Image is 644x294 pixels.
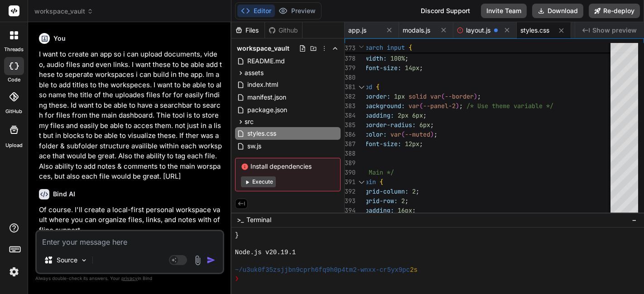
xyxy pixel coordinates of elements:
span: ; [412,206,416,214]
span: Node.js v20.19.1 [235,248,296,257]
span: 16px [398,206,412,214]
span: 100% [390,54,405,62]
div: 382 [345,92,355,101]
span: border: [365,92,390,100]
span: ; [430,121,434,129]
span: /* Use theme variable */ [466,102,553,110]
div: 388 [345,149,355,158]
div: 385 [345,120,355,130]
span: ( [441,92,445,100]
div: 393 [345,196,355,206]
label: threads [4,46,24,53]
span: ) [430,130,434,138]
button: − [630,213,639,227]
button: Preview [275,5,319,17]
span: padding: [365,111,394,119]
span: font-size: [365,140,401,148]
button: Download [532,4,583,18]
img: Pick Models [80,256,88,264]
span: 2px [398,111,409,119]
span: var [430,92,441,100]
span: manifest.json [246,92,287,103]
span: workspace_vault [237,44,289,53]
span: layout.js [466,26,490,35]
h6: Bind AI [53,190,75,199]
span: ) [456,102,459,110]
span: package.json [246,104,288,115]
span: font-size: [365,64,401,72]
span: ; [434,130,437,138]
div: Discord Support [415,4,476,18]
div: 387 [345,139,355,149]
span: 6px [419,121,430,129]
span: ; [419,64,423,72]
span: src [245,117,254,126]
label: GitHub [5,108,22,115]
span: ; [459,102,463,110]
div: 389 [345,158,355,168]
span: 373 [345,43,355,53]
span: modals.js [403,26,430,35]
span: styles.css [246,128,277,139]
span: ; [423,111,427,119]
button: Execute [241,176,276,187]
span: { [376,83,380,91]
img: icon [207,256,216,265]
span: /* Main */ [358,168,394,176]
span: ( [401,130,405,138]
span: README.md [246,56,286,66]
span: { [409,43,412,52]
div: Files [231,26,264,35]
span: 1px [394,92,405,100]
div: 386 [345,130,355,139]
label: code [8,76,20,84]
span: 2 [401,197,405,205]
span: .main [358,178,376,186]
span: 6px [412,111,423,119]
div: Click to collapse the range. [356,177,367,187]
span: var [390,130,401,138]
span: ; [405,197,409,205]
h6: You [53,34,66,43]
p: Source [57,256,77,265]
span: grid-column: [365,187,409,195]
div: 379 [345,63,355,73]
span: privacy [121,275,138,281]
span: ; [419,140,423,148]
span: color: [365,130,387,138]
span: assets [245,68,264,77]
span: width: [365,54,387,62]
span: index.html [246,79,279,90]
span: Terminal [246,215,271,224]
span: --border [445,92,474,100]
div: 390 [345,168,355,177]
span: ) [474,92,477,100]
span: workspace_vault [34,7,93,16]
div: Github [265,26,302,35]
div: 378 [345,54,355,63]
button: Re-deploy [589,4,640,18]
span: background: [365,102,405,110]
div: 381 [345,82,355,92]
span: styles.css [520,26,549,35]
label: Upload [5,142,23,149]
p: Of course. I'll create a local-first personal workspace vault where you can organize files, links... [39,205,222,236]
span: solid [409,92,427,100]
span: } [235,231,239,240]
div: 392 [345,187,355,196]
div: 384 [345,111,355,120]
div: 383 [345,101,355,111]
span: ; [477,92,481,100]
span: Show preview [592,26,637,35]
span: 12px [405,140,419,148]
span: ❯ [235,275,240,283]
span: grid-row: [365,197,398,205]
span: border-radius: [365,121,416,129]
span: 2 [412,187,416,195]
span: 14px [405,64,419,72]
p: I want to create an app so i can upload documents, video, audio files and even links. I want thes... [39,49,222,182]
div: 380 [345,73,355,82]
span: ~/u3uk0f35zsjjbn9cprh6fq9h0p4tm2-wnxx-cr5yx9pc [235,266,410,275]
span: − [632,215,637,224]
img: settings [6,264,22,280]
